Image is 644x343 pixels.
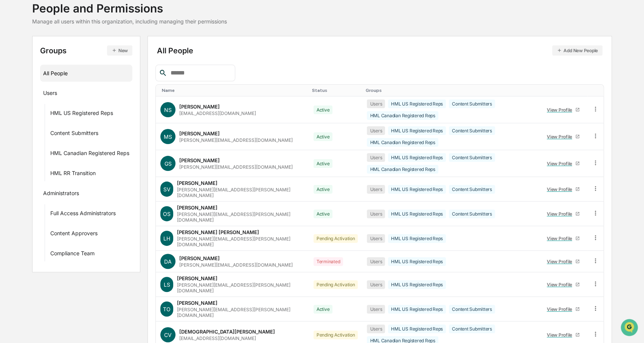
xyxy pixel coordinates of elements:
[43,190,79,199] div: Administrators
[543,329,583,341] a: View Profile
[449,210,495,218] div: Content Submitters
[367,280,385,289] div: Users
[164,160,172,167] span: GS
[8,16,138,28] p: How can we help?
[164,133,172,140] span: MS
[543,104,583,116] a: View Profile
[179,164,293,170] div: [PERSON_NAME][EMAIL_ADDRESS][DOMAIN_NAME]
[367,138,438,147] div: HML Canadian Registered Reps
[8,96,14,102] div: 🖐️
[543,303,583,315] a: View Profile
[177,300,217,306] div: [PERSON_NAME]
[129,60,138,69] button: Start new chat
[164,332,172,338] span: CV
[367,153,385,162] div: Users
[50,230,98,239] div: Content Approvers
[43,90,57,99] div: Users
[547,211,575,217] div: View Profile
[26,65,96,71] div: We're available if you need us!
[313,159,333,168] div: Active
[367,99,385,108] div: Users
[313,106,333,114] div: Active
[5,92,52,106] a: 🖐️Preclearance
[163,235,170,242] span: LH
[177,282,304,293] div: [PERSON_NAME][EMAIL_ADDRESS][PERSON_NAME][DOMAIN_NAME]
[543,256,583,267] a: View Profile
[367,234,385,243] div: Users
[179,130,220,137] div: [PERSON_NAME]
[313,185,333,194] div: Active
[547,186,575,192] div: View Profile
[547,236,575,241] div: View Profile
[388,210,446,218] div: HML US Registered Reps
[547,134,575,140] div: View Profile
[177,205,217,211] div: [PERSON_NAME]
[15,95,49,102] span: Preclearance
[367,111,438,120] div: HML Canadian Registered Reps
[367,210,385,218] div: Users
[312,88,360,93] div: Toggle SortBy
[8,57,21,71] img: 1746055101610-c473b297-6a78-478c-a979-82029cc54cd1
[162,88,306,93] div: Toggle SortBy
[75,128,92,133] span: Pylon
[547,282,575,287] div: View Profile
[50,250,95,259] div: Compliance Team
[177,229,259,235] div: [PERSON_NAME] [PERSON_NAME]
[163,306,171,312] span: TO
[313,280,358,289] div: Pending Activation
[40,45,132,56] div: Groups
[55,96,61,102] div: 🗄️
[547,107,575,113] div: View Profile
[449,185,495,194] div: Content Submitters
[179,110,256,116] div: [EMAIL_ADDRESS][DOMAIN_NAME]
[179,157,220,163] div: [PERSON_NAME]
[449,324,495,333] div: Content Submitters
[367,126,385,135] div: Users
[157,45,602,56] div: All People
[177,236,304,247] div: [PERSON_NAME][EMAIL_ADDRESS][PERSON_NAME][DOMAIN_NAME]
[164,107,172,113] span: NS
[313,210,333,218] div: Active
[26,57,124,65] div: Start new chat
[547,306,575,312] div: View Profile
[179,329,275,335] div: [DEMOGRAPHIC_DATA][PERSON_NAME]
[388,324,446,333] div: HML US Registered Reps
[179,104,220,110] div: [PERSON_NAME]
[547,332,575,338] div: View Profile
[388,153,446,162] div: HML US Registered Reps
[62,95,94,102] span: Attestations
[543,279,583,290] a: View Profile
[388,99,446,108] div: HML US Registered Reps
[367,324,385,333] div: Users
[388,257,446,266] div: HML US Registered Reps
[388,305,446,314] div: HML US Registered Reps
[313,257,343,266] div: Terminated
[388,234,446,243] div: HML US Registered Reps
[177,211,304,223] div: [PERSON_NAME][EMAIL_ADDRESS][PERSON_NAME][DOMAIN_NAME]
[179,255,220,261] div: [PERSON_NAME]
[164,281,170,288] span: LS
[313,234,358,243] div: Pending Activation
[107,45,132,56] button: New
[50,170,96,179] div: HML RR Transition
[164,258,172,265] span: DA
[543,208,583,220] a: View Profile
[367,165,438,174] div: HML Canadian Registered Reps
[177,275,217,281] div: [PERSON_NAME]
[367,305,385,314] div: Users
[620,318,640,338] iframe: Open customer support
[177,187,304,198] div: [PERSON_NAME][EMAIL_ADDRESS][PERSON_NAME][DOMAIN_NAME]
[43,67,129,79] div: All People
[313,331,358,339] div: Pending Activation
[15,109,48,117] span: Data Lookup
[388,185,446,194] div: HML US Registered Reps
[50,150,129,159] div: HML Canadian Registered Reps
[388,126,446,135] div: HML US Registered Reps
[313,305,333,314] div: Active
[543,158,583,169] a: View Profile
[547,259,575,264] div: View Profile
[177,307,304,318] div: [PERSON_NAME][EMAIL_ADDRESS][PERSON_NAME][DOMAIN_NAME]
[313,132,333,141] div: Active
[163,186,171,192] span: SV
